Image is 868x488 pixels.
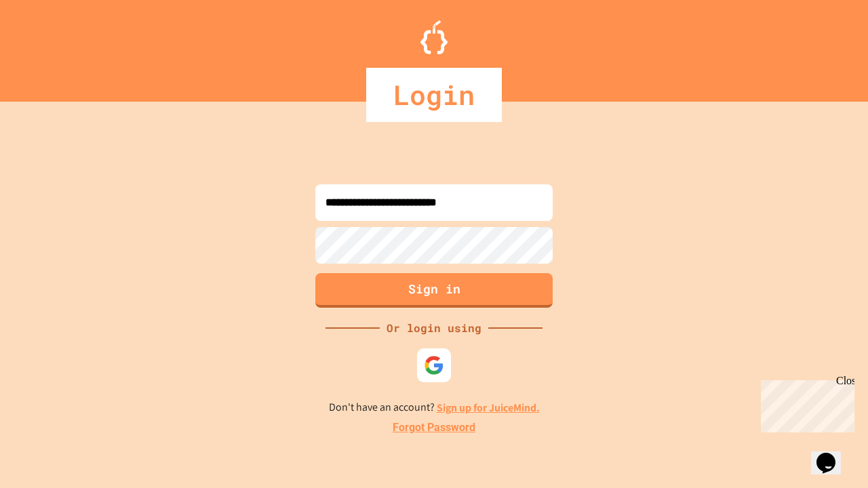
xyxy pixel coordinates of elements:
[755,375,854,432] iframe: chat widget
[393,420,475,436] a: Forgot Password
[5,5,94,86] div: Chat with us now!Close
[329,399,540,416] p: Don't have an account?
[315,273,553,308] button: Sign in
[380,320,488,336] div: Or login using
[437,401,540,415] a: Sign up for JuiceMind.
[420,20,448,54] img: Logo.svg
[424,355,444,375] img: google-icon.svg
[811,434,854,474] iframe: chat widget
[366,68,502,122] div: Login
